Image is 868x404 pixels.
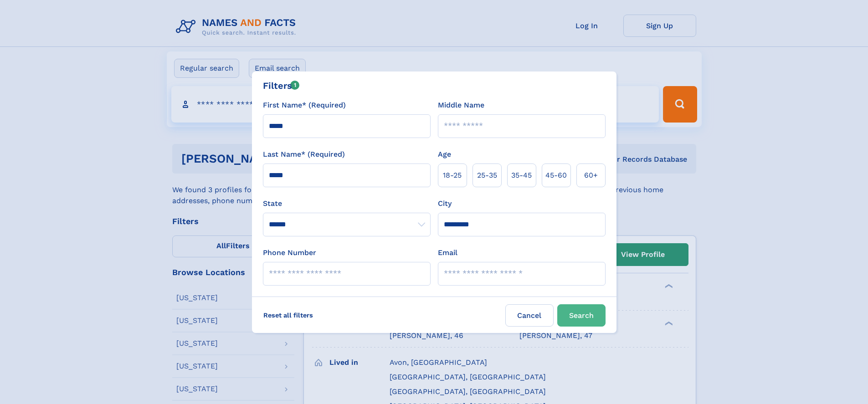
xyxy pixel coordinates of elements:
[584,170,598,181] span: 60+
[263,198,431,209] label: State
[438,247,457,258] label: Email
[438,198,452,209] label: City
[443,170,462,181] span: 18‑25
[263,79,300,92] div: Filters
[438,100,484,111] label: Middle Name
[263,149,345,160] label: Last Name* (Required)
[557,304,606,327] button: Search
[545,170,567,181] span: 45‑60
[263,100,346,111] label: First Name* (Required)
[477,170,497,181] span: 25‑35
[257,304,319,326] label: Reset all filters
[505,304,554,327] label: Cancel
[263,247,316,258] label: Phone Number
[438,149,451,160] label: Age
[511,170,532,181] span: 35‑45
